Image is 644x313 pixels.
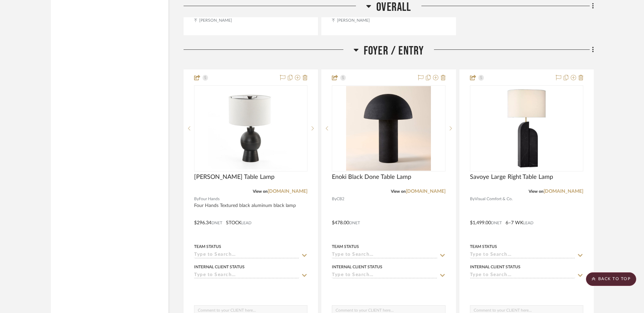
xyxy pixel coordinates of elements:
input: Type to Search… [332,272,437,279]
div: Internal Client Status [194,264,245,270]
input: Type to Search… [194,272,299,279]
span: [PERSON_NAME] Table Lamp [194,173,274,181]
span: By [332,196,337,202]
a: [DOMAIN_NAME] [544,189,583,194]
input: Type to Search… [470,272,575,279]
span: View on [391,189,406,193]
input: Type to Search… [332,252,437,258]
span: Four Hands [199,196,220,202]
span: View on [529,189,544,193]
span: Visual Comfort & Co. [475,196,513,202]
scroll-to-top-button: BACK TO TOP [586,272,636,286]
span: Enoki Black Done Table Lamp [332,173,411,181]
img: Savoye Large Right Table Lamp [484,86,569,171]
div: Team Status [194,244,221,250]
input: Type to Search… [194,252,299,258]
span: By [194,196,199,202]
div: Team Status [470,244,497,250]
span: Savoye Large Right Table Lamp [470,173,553,181]
img: Kelita Table Lamp [208,86,293,171]
input: Type to Search… [470,252,575,258]
span: CB2 [337,196,344,202]
span: By [470,196,475,202]
a: [DOMAIN_NAME] [406,189,446,194]
span: View on [253,189,268,193]
div: Internal Client Status [470,264,520,270]
img: Enoki Black Done Table Lamp [346,86,431,171]
div: Team Status [332,244,359,250]
span: Foyer / Entry [364,44,424,58]
div: Internal Client Status [332,264,382,270]
a: [DOMAIN_NAME] [268,189,307,194]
